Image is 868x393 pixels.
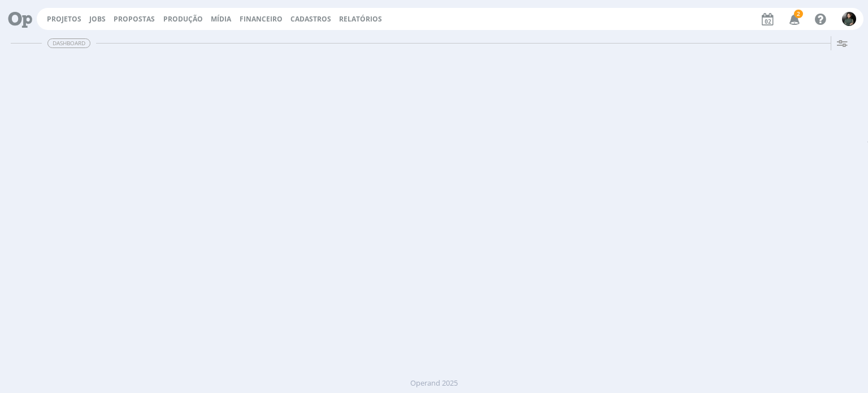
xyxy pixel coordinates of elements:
[47,14,81,24] a: Projetos
[236,15,286,24] button: Financeiro
[207,15,235,24] button: Mídia
[339,14,382,24] a: Relatórios
[794,10,803,18] span: 2
[290,14,331,24] span: Cadastros
[336,15,385,24] button: Relatórios
[782,9,805,29] button: 2
[89,14,106,24] a: Jobs
[114,14,155,24] span: Propostas
[240,14,283,24] a: Financeiro
[110,15,158,24] button: Propostas
[842,12,856,26] img: M
[211,14,231,24] a: Mídia
[47,38,90,48] span: Dashboard
[44,15,85,24] button: Projetos
[841,9,857,29] button: M
[287,15,335,24] button: Cadastros
[163,14,203,24] a: Produção
[86,15,109,24] button: Jobs
[160,15,206,24] button: Produção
